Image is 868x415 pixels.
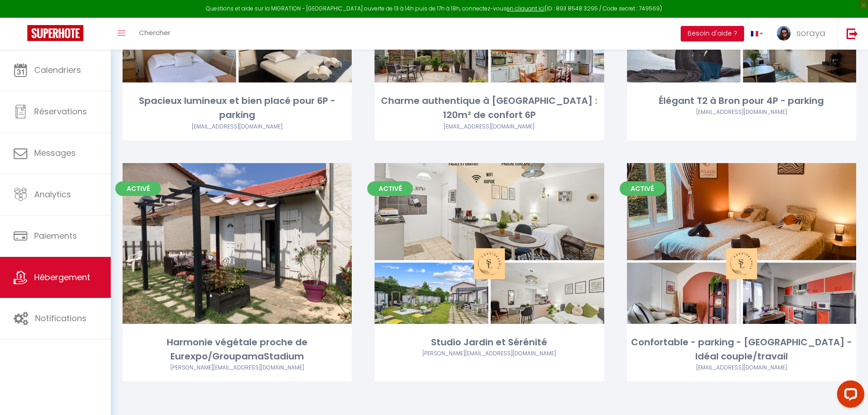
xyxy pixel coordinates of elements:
a: Editer [714,234,769,252]
div: Airbnb [123,123,352,131]
span: Messages [34,147,76,159]
a: Editer [462,234,517,252]
div: Harmonie végétale proche de Eurexpo/GroupamaStadium [123,335,352,364]
div: Confortable - parking - [GEOGRAPHIC_DATA] - Idéal couple/travail [627,335,856,364]
img: logout [847,28,858,39]
span: Notifications [35,313,87,324]
span: Paiements [34,230,77,241]
span: Analytics [34,189,71,200]
iframe: LiveChat chat widget [830,377,868,415]
a: ... soraya [770,18,837,50]
span: Activé [620,181,665,196]
div: Airbnb [627,108,856,117]
div: Airbnb [375,349,604,358]
a: Editer [210,234,265,252]
div: Airbnb [627,364,856,372]
button: Besoin d'aide ? [681,26,744,41]
span: Calendriers [34,64,81,76]
a: en cliquant ici [507,5,544,12]
div: Studio Jardin et Sérénité [375,335,604,349]
div: Spacieux lumineux et bien placé pour 6P - parking [123,94,352,123]
span: Réservations [34,106,87,117]
img: Super Booking [27,25,83,41]
div: Airbnb [123,364,352,372]
span: Activé [115,181,161,196]
span: Chercher [139,28,170,37]
a: Chercher [132,18,177,50]
img: ... [777,26,791,41]
div: Élégant T2 à Bron pour 4P - parking [627,94,856,108]
div: Charme authentique à [GEOGRAPHIC_DATA] : 120m² de confort 6P [375,94,604,123]
span: Hébergement [34,272,90,283]
span: Activé [367,181,413,196]
div: Airbnb [375,123,604,131]
span: soraya [796,27,826,39]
